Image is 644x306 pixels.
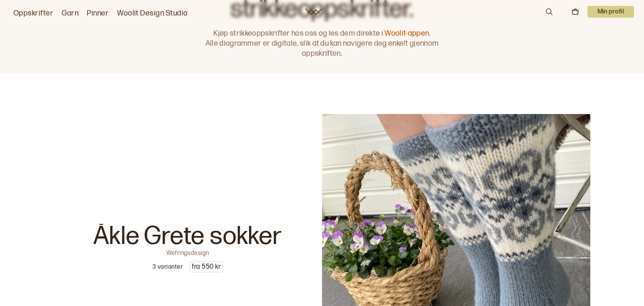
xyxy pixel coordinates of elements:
a: Garn [62,8,78,19]
a: Oppskrifter [13,8,53,19]
p: Åkle Grete sokker [93,224,282,249]
p: Kjøp strikkeoppskrifter hos oss og les dem direkte i Alle diagrammer er digitale, slik at du kan ... [201,29,443,59]
p: Min profil [587,6,634,18]
button: User dropdown [587,6,634,18]
p: fra 550 kr [190,262,223,272]
a: Woolit [305,8,322,15]
a: Woolit Design Studio [117,8,188,19]
p: 3 varianter [153,263,183,271]
a: Pinner [87,8,109,19]
p: Wefringsdesign [166,249,209,255]
a: Woolit-appen. [384,29,430,38]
